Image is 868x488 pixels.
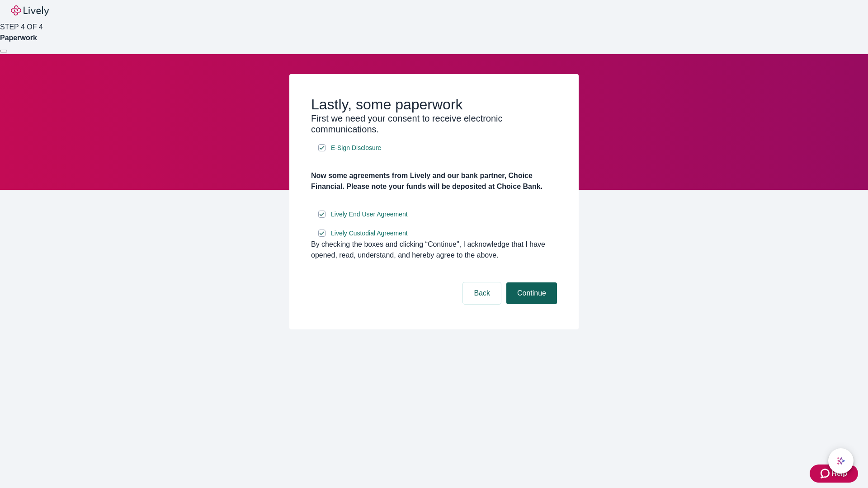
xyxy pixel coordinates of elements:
[331,229,408,238] span: Lively Custodial Agreement
[311,170,557,192] h4: Now some agreements from Lively and our bank partner, Choice Financial. Please note your funds wi...
[311,239,557,261] div: By checking the boxes and clicking “Continue", I acknowledge that I have opened, read, understand...
[329,228,410,239] a: e-sign disclosure document
[506,282,557,304] button: Continue
[836,456,845,465] svg: Lively AI Assistant
[311,96,557,113] h2: Lastly, some paperwork
[329,142,383,154] a: e-sign disclosure document
[11,5,49,16] img: Lively
[810,465,858,483] button: Zendesk support iconHelp
[821,468,831,479] svg: Zendesk support icon
[329,209,410,220] a: e-sign disclosure document
[831,468,847,479] span: Help
[331,143,381,153] span: E-Sign Disclosure
[828,448,854,474] button: chat
[331,210,408,219] span: Lively End User Agreement
[311,113,557,135] h3: First we need your consent to receive electronic communications.
[463,282,501,304] button: Back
